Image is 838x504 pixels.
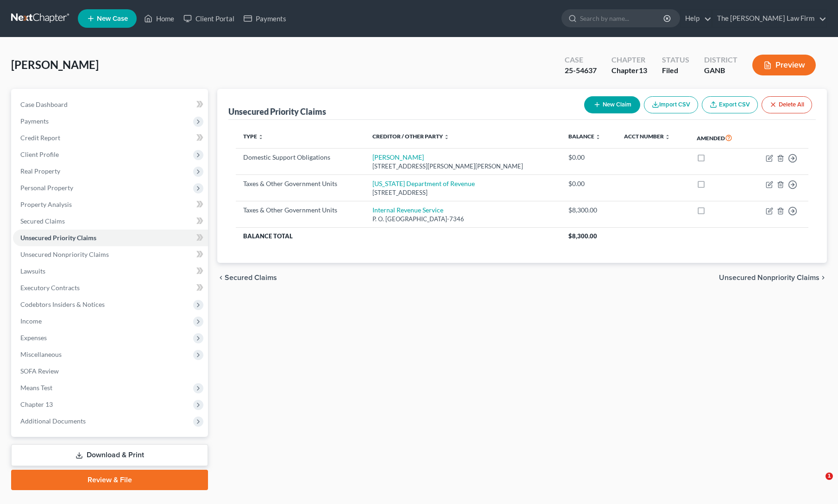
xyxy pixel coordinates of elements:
a: Type unfold_more [243,133,264,140]
span: New Case [97,15,128,22]
iframe: Intercom live chat [806,473,829,495]
a: Property Analysis [13,196,208,213]
a: Secured Claims [13,213,208,230]
a: Acct Number unfold_more [624,133,670,140]
span: [PERSON_NAME] [11,58,99,71]
i: unfold_more [665,134,670,140]
div: Taxes & Other Government Units [243,205,357,215]
span: Unsecured Nonpriority Claims [719,274,819,281]
span: Unsecured Nonpriority Claims [20,250,109,258]
span: Executory Contracts [20,284,80,292]
a: Export CSV [702,96,758,113]
a: [US_STATE] Department of Revenue [372,180,475,187]
span: Chapter 13 [20,400,53,408]
div: Taxes & Other Government Units [243,179,357,188]
i: chevron_right [819,274,827,281]
div: Filed [662,65,689,76]
a: Payments [239,10,291,27]
a: Executory Contracts [13,280,208,296]
span: 13 [639,66,647,75]
div: [STREET_ADDRESS] [372,188,554,197]
i: unfold_more [595,134,601,140]
a: Home [139,10,179,27]
span: Client Profile [20,150,59,158]
button: Import CSV [644,96,698,113]
a: Internal Revenue Service [372,206,443,214]
div: P. O. [GEOGRAPHIC_DATA]-7346 [372,215,554,224]
a: The [PERSON_NAME] Law Firm [712,10,826,27]
div: Status [662,55,689,65]
span: Real Property [20,167,60,175]
span: Expenses [20,334,47,342]
span: Income [20,317,42,325]
span: Secured Claims [225,274,277,281]
button: Unsecured Nonpriority Claims chevron_right [719,274,827,281]
th: Amended [689,127,749,149]
a: Creditor / Other Party unfold_more [372,133,449,140]
span: Means Test [20,384,52,392]
a: Help [680,10,712,27]
a: Credit Report [13,130,208,146]
div: [STREET_ADDRESS][PERSON_NAME][PERSON_NAME] [372,162,554,171]
div: Chapter [611,55,647,65]
input: Search by name... [580,10,665,27]
span: Property Analysis [20,200,72,208]
div: 25-54637 [565,65,597,76]
i: unfold_more [444,134,449,140]
div: GANB [704,65,737,76]
button: chevron_left Secured Claims [217,274,277,281]
span: 1 [825,473,833,480]
i: chevron_left [217,274,225,281]
div: $0.00 [568,179,610,188]
div: Unsecured Priority Claims [228,106,326,117]
span: Unsecured Priority Claims [20,234,96,242]
span: Lawsuits [20,267,45,275]
a: Unsecured Nonpriority Claims [13,246,208,263]
span: Miscellaneous [20,350,62,358]
th: Balance Total [236,228,561,244]
span: Payments [20,117,49,125]
div: Domestic Support Obligations [243,153,357,162]
span: Secured Claims [20,217,65,225]
div: District [704,55,737,65]
a: Case Dashboard [13,96,208,113]
div: Case [565,55,597,65]
span: Case Dashboard [20,100,68,108]
a: Download & Print [11,444,208,466]
span: $8,300.00 [568,232,597,240]
div: $0.00 [568,153,610,162]
button: New Claim [584,96,640,113]
span: Additional Documents [20,417,86,425]
a: Review & File [11,470,208,490]
a: Unsecured Priority Claims [13,230,208,246]
button: Preview [752,55,816,75]
a: Balance unfold_more [568,133,601,140]
a: SOFA Review [13,363,208,380]
div: $8,300.00 [568,205,610,215]
span: Personal Property [20,184,73,192]
a: Client Portal [179,10,239,27]
i: unfold_more [258,134,264,140]
button: Delete All [762,96,812,113]
span: SOFA Review [20,367,59,375]
span: Credit Report [20,134,60,142]
a: [PERSON_NAME] [372,153,424,161]
a: Lawsuits [13,263,208,280]
div: Chapter [611,65,647,76]
span: Codebtors Insiders & Notices [20,300,105,308]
